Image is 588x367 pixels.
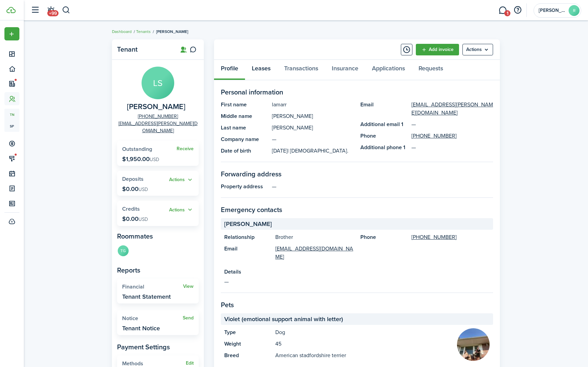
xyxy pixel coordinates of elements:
[360,233,408,241] panel-main-title: Phone
[221,101,268,109] panel-main-title: First name
[122,145,152,153] span: Outstanding
[221,87,493,97] panel-main-section-title: Personal information
[47,10,59,16] span: +99
[122,175,144,183] span: Deposits
[122,186,148,192] p: $0.00
[412,60,450,80] a: Requests
[4,27,19,40] button: Open menu
[169,176,194,184] widget-stats-action: Actions
[401,44,412,55] button: Timeline
[275,245,354,261] a: [EMAIL_ADDRESS][DOMAIN_NAME]
[224,278,490,286] panel-main-description: —
[272,124,354,132] panel-main-description: [PERSON_NAME]
[138,186,148,193] span: USD
[221,135,268,143] panel-main-title: Company name
[122,284,183,290] widget-stats-title: Financial
[183,284,194,289] a: View
[169,206,194,214] button: Actions
[224,328,272,336] panel-main-title: Type
[186,361,194,366] button: Edit
[416,44,459,55] a: Add invoice
[224,245,272,261] panel-main-title: Email
[272,147,354,155] panel-main-description: [DATE]
[136,29,151,35] a: Tenants
[245,60,277,80] a: Leases
[122,293,171,300] widget-stats-description: Tenant Statement
[221,300,493,310] panel-main-section-title: Pets
[177,146,194,152] a: Receive
[411,233,457,241] a: [PHONE_NUMBER]
[118,245,129,256] avatar-text: TG
[221,124,268,132] panel-main-title: Last name
[62,4,70,16] button: Search
[6,7,16,13] img: TenantCloud
[117,245,129,258] a: TG
[127,103,185,111] span: lamarr Smith
[325,60,365,80] a: Insurance
[169,206,194,214] button: Open menu
[221,313,493,325] panel-main-section-header: Violet (emotional support animal with letter)
[360,120,408,128] panel-main-title: Additional email 1
[275,233,354,241] panel-main-description: Brother
[4,120,19,132] a: sp
[117,46,171,53] panel-main-title: Tenant
[360,143,408,152] panel-main-title: Additional phone 1
[29,4,42,17] button: Open sidebar
[122,361,186,367] widget-stats-title: Methods
[221,169,493,179] panel-main-section-title: Forwarding address
[122,205,140,213] span: Credits
[504,10,510,16] span: 1
[112,29,132,35] a: Dashboard
[117,265,199,275] panel-main-subtitle: Reports
[117,231,199,241] panel-main-subtitle: Roommates
[288,147,348,155] span: | [DEMOGRAPHIC_DATA].
[221,112,268,120] panel-main-title: Middle name
[569,5,579,16] avatar-text: R
[224,268,490,276] panel-main-title: Details
[360,101,408,117] panel-main-title: Email
[539,8,566,13] span: Raymond
[156,29,188,35] span: [PERSON_NAME]
[138,216,148,223] span: USD
[360,132,408,140] panel-main-title: Phone
[117,342,199,352] panel-main-subtitle: Payment Settings
[138,113,178,120] a: [PHONE_NUMBER]
[221,147,268,155] panel-main-title: Date of birth
[272,182,493,191] panel-main-description: —
[169,176,194,184] button: Open menu
[142,67,174,99] avatar-text: LS
[150,156,159,163] span: USD
[224,351,272,360] panel-main-title: Breed
[365,60,412,80] a: Applications
[275,340,450,348] panel-main-description: 45
[221,182,268,191] panel-main-title: Property address
[4,109,19,120] a: tn
[224,220,272,229] span: [PERSON_NAME]
[272,112,354,120] panel-main-description: [PERSON_NAME]
[411,101,493,117] a: [EMAIL_ADDRESS][PERSON_NAME][DOMAIN_NAME]
[462,44,493,55] menu-btn: Actions
[44,2,57,19] a: Notifications
[224,233,272,241] panel-main-title: Relationship
[462,44,493,55] button: Open menu
[122,325,160,332] widget-stats-description: Tenant Notice
[122,215,148,222] p: $0.00
[275,351,450,360] panel-main-description: American stadfordshire terrier
[224,340,272,348] panel-main-title: Weight
[117,120,199,134] a: [EMAIL_ADDRESS][PERSON_NAME][DOMAIN_NAME]
[275,328,450,336] panel-main-description: Dog
[221,205,493,215] panel-main-section-title: Emergency contacts
[411,132,457,140] a: [PHONE_NUMBER]
[183,315,194,321] a: Send
[496,2,509,19] a: Messaging
[122,156,159,162] p: $1,950.00
[272,135,354,143] panel-main-description: —
[512,4,523,16] button: Open resource center
[277,60,325,80] a: Transactions
[272,101,354,109] panel-main-description: lamarr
